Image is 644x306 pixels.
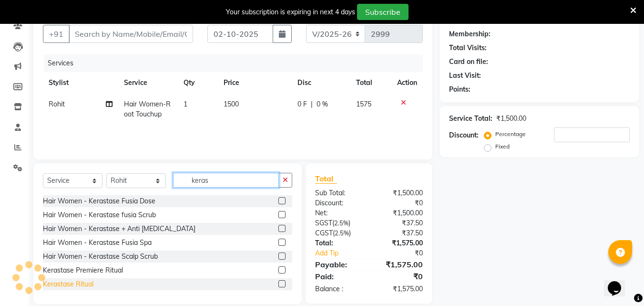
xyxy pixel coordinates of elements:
span: CGST [315,229,333,237]
div: Total Visits: [449,43,487,53]
th: Service [118,72,178,94]
button: +91 [43,25,70,43]
input: Search or Scan [173,173,279,188]
span: SGST [315,219,332,227]
label: Fixed [495,142,510,151]
div: Membership: [449,29,491,39]
span: 1 [184,100,187,108]
th: Stylist [43,72,118,94]
span: Total [315,174,337,184]
span: 2.5% [335,229,349,237]
div: Kerastase Premiere Ritual [43,265,123,275]
span: 0 F [297,99,307,109]
div: Discount: [308,198,369,208]
th: Action [391,72,423,94]
th: Qty [178,72,218,94]
span: 2.5% [334,219,348,227]
div: Hair Women - Kerastase Scalp Scrub [43,252,158,262]
div: Hair Women - Kerastase Fusia Spa [43,238,152,248]
iframe: chat widget [604,268,634,296]
div: ₹1,575.00 [369,284,430,294]
div: Services [44,54,430,72]
div: ₹1,575.00 [369,259,430,270]
div: Hair Women - Kerastase fusia Scrub [43,210,156,220]
div: Kerastase Ritual [43,279,93,289]
div: Discount: [449,130,479,140]
div: Hair Women - Kerastase Fusia Dose [43,196,155,206]
div: ( ) [308,228,369,238]
input: Search by Name/Mobile/Email/Code [69,25,193,43]
div: ₹37.50 [369,228,430,238]
span: Hair Women-Root Touchup [124,100,171,118]
div: Payable: [308,259,369,270]
th: Price [218,72,292,94]
div: ₹1,500.00 [496,114,526,124]
span: 0 % [317,99,328,109]
div: Hair Women - Kerastase + Anti [MEDICAL_DATA] [43,224,195,234]
label: Percentage [495,130,526,138]
div: ₹0 [379,248,430,258]
div: ( ) [308,218,369,228]
div: ₹37.50 [369,218,430,228]
span: Rohit [49,100,65,108]
a: Add Tip [308,248,379,258]
span: | [311,99,313,109]
div: ₹0 [369,271,430,282]
div: Net: [308,208,369,218]
div: Card on file: [449,57,488,67]
span: 1500 [224,100,239,108]
div: ₹0 [369,198,430,208]
div: Sub Total: [308,188,369,198]
div: Points: [449,84,470,95]
div: ₹1,575.00 [369,238,430,248]
div: Service Total: [449,114,492,124]
div: ₹1,500.00 [369,188,430,198]
div: Total: [308,238,369,248]
div: ₹1,500.00 [369,208,430,218]
span: 1575 [356,100,371,108]
div: Your subscription is expiring in next 4 days [226,7,355,17]
div: Paid: [308,271,369,282]
button: Subscribe [357,4,409,20]
th: Total [350,72,392,94]
div: Last Visit: [449,71,481,81]
th: Disc [292,72,350,94]
div: Balance : [308,284,369,294]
